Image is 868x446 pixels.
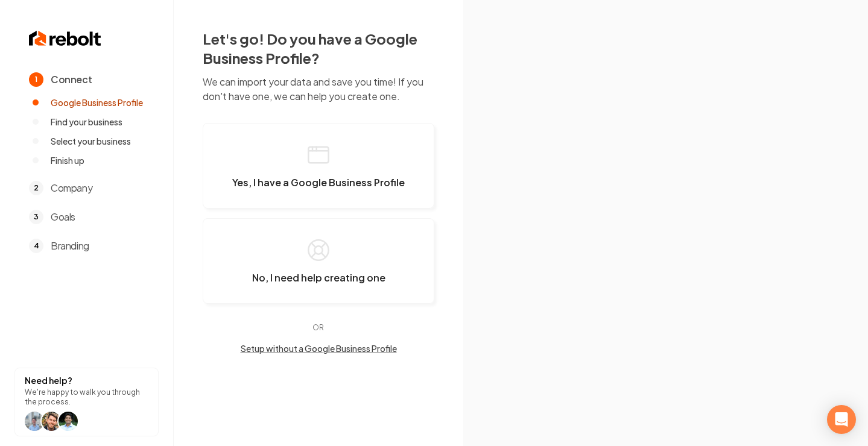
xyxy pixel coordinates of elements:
[51,210,75,224] span: Goals
[203,218,434,304] button: No, I need help creating one
[29,29,101,48] img: Rebolt Logo
[29,72,43,87] span: 1
[203,75,434,104] p: We can import your data and save you time! If you don't have one, we can help you create one.
[203,123,434,209] button: Yes, I have a Google Business Profile
[14,368,159,436] button: Need help?We're happy to walk you through the process.help icon Willhelp icon Willhelp icon arwin
[59,412,78,431] img: help icon arwin
[25,375,72,386] strong: Need help?
[29,210,43,224] span: 3
[203,323,434,333] p: OR
[252,272,385,284] span: No, I need help creating one
[25,412,44,431] img: help icon Will
[42,412,61,431] img: help icon Will
[51,116,122,128] span: Find your business
[29,239,43,253] span: 4
[51,154,84,166] span: Finish up
[51,239,89,253] span: Branding
[29,181,43,195] span: 2
[203,29,434,68] h2: Let's go! Do you have a Google Business Profile?
[51,96,143,108] span: Google Business Profile
[51,135,131,147] span: Select your business
[25,388,148,407] p: We're happy to walk you through the process.
[203,342,434,354] button: Setup without a Google Business Profile
[51,181,92,195] span: Company
[827,405,856,434] div: Open Intercom Messenger
[51,72,92,87] span: Connect
[232,177,405,189] span: Yes, I have a Google Business Profile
